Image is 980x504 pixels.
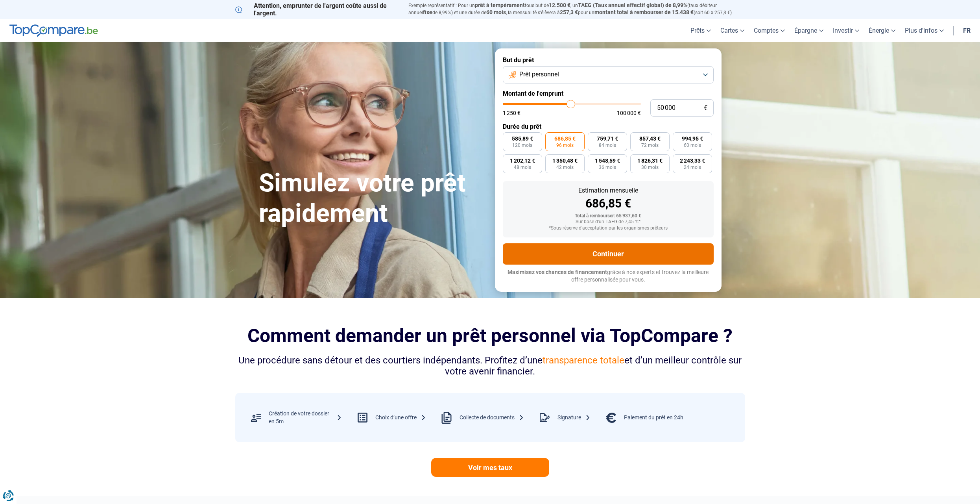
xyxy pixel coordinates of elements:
div: Estimation mensuelle [509,187,707,194]
label: Montant de l'emprunt [503,90,714,97]
div: Sur base d'un TAEG de 7,45 %* [509,219,707,225]
span: 1 548,59 € [595,158,620,163]
span: 100 000 € [617,110,641,116]
span: 2 243,33 € [680,158,705,163]
a: Plus d'infos [900,19,949,42]
img: TopCompare [9,24,98,37]
span: 96 mois [556,143,574,148]
h1: Simulez votre prêt rapidement [259,168,485,229]
p: grâce à nos experts et trouvez la meilleure offre personnalisée pour vous. [503,269,714,284]
span: 1 250 € [503,110,520,116]
p: Exemple représentatif : Pour un tous but de , un (taux débiteur annuel de 8,99%) et une durée de ... [408,2,745,16]
div: 686,85 € [509,198,707,209]
div: Une procédure sans détour et des courtiers indépendants. Profitez d’une et d’un meilleur contrôle... [235,355,745,378]
span: transparence totale [543,355,624,366]
span: 857,43 € [639,136,661,141]
span: 1 202,12 € [510,158,535,163]
span: 72 mois [641,143,659,148]
a: Investir [828,19,864,42]
a: Comptes [749,19,790,42]
h2: Comment demander un prêt personnel via TopCompare ? [235,325,745,346]
a: Prêts [686,19,716,42]
span: TAEG (Taux annuel effectif global) de 8,99% [578,2,687,8]
span: 257,3 € [560,9,578,15]
span: 1 350,48 € [552,158,578,163]
a: Épargne [790,19,828,42]
div: Collecte de documents [460,414,524,422]
span: 585,89 € [512,136,533,141]
span: 84 mois [599,143,616,148]
a: fr [958,19,975,42]
span: montant total à rembourser de 15.438 € [594,9,694,15]
a: Cartes [716,19,749,42]
span: 60 mois [684,143,701,148]
div: Paiement du prêt en 24h [624,414,683,422]
p: Attention, emprunter de l'argent coûte aussi de l'argent. [235,2,399,17]
span: € [704,105,707,111]
span: 120 mois [512,143,532,148]
span: 48 mois [514,165,531,170]
span: 759,71 € [597,136,618,141]
label: But du prêt [503,56,714,64]
a: Énergie [864,19,900,42]
span: 42 mois [556,165,574,170]
span: fixe [423,9,432,15]
a: Voir mes taux [431,458,549,477]
label: Durée du prêt [503,123,714,130]
div: Total à rembourser: 65 937,60 € [509,213,707,219]
span: 36 mois [599,165,616,170]
button: Continuer [503,243,714,265]
span: 12.500 € [549,2,570,8]
span: Maximisez vos chances de financement [508,269,607,275]
div: Création de votre dossier en 5m [269,410,342,425]
span: 60 mois [486,9,506,15]
span: Prêt personnel [519,70,559,79]
div: *Sous réserve d'acceptation par les organismes prêteurs [509,226,707,231]
span: 1 826,31 € [637,158,663,163]
div: Choix d’une offre [375,414,426,422]
span: 994,95 € [682,136,703,141]
div: Signature [557,414,591,422]
span: prêt à tempérament [475,2,525,8]
span: 24 mois [684,165,701,170]
button: Prêt personnel [503,66,714,83]
span: 686,85 € [554,136,576,141]
span: 30 mois [641,165,659,170]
